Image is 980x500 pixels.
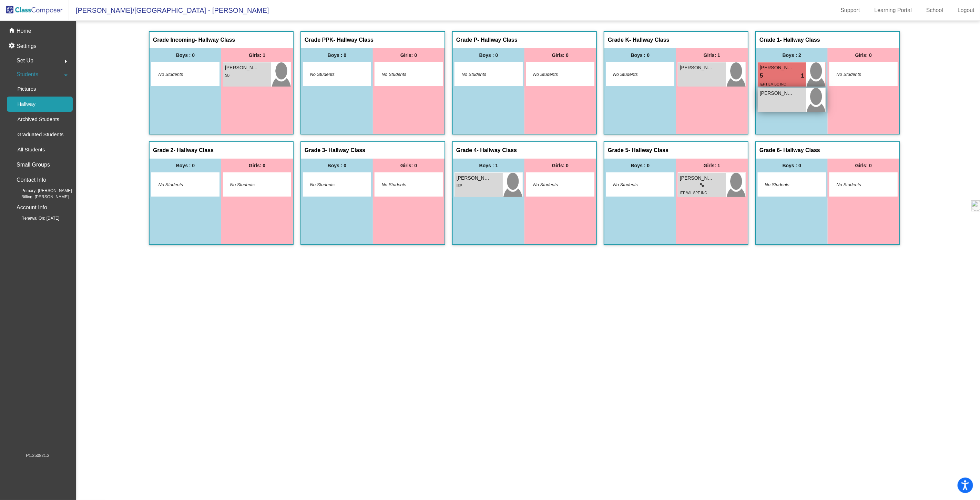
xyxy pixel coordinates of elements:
[801,71,804,80] span: 1
[604,48,676,62] div: Boys : 0
[305,37,334,43] span: Grade PPK
[533,181,576,188] span: No Students
[8,42,17,50] mat-icon: settings
[462,71,505,78] span: No Students
[17,130,63,139] p: Graduated Students
[760,64,794,71] span: [PERSON_NAME]
[17,175,46,185] p: Contact Info
[310,181,353,188] span: No Students
[869,5,918,16] a: Learning Portal
[382,181,425,188] span: No Students
[301,48,373,62] div: Boys : 0
[17,160,50,170] p: Small Groups
[17,203,47,212] p: Account Info
[604,159,676,172] div: Boys : 0
[765,181,808,188] span: No Students
[221,159,293,172] div: Girls: 0
[310,71,353,78] span: No Students
[17,115,59,123] p: Archived Students
[221,48,293,62] div: Girls: 1
[305,147,325,154] span: Grade 3
[69,5,269,16] span: [PERSON_NAME]/[GEOGRAPHIC_DATA] - [PERSON_NAME]
[780,37,820,43] span: - Hallway Class
[10,215,59,221] span: Renewal On: [DATE]
[759,147,780,154] span: Grade 6
[613,71,656,78] span: No Students
[760,90,794,97] span: [PERSON_NAME]
[756,48,828,62] div: Boys : 2
[159,71,202,78] span: No Students
[680,174,714,182] span: [PERSON_NAME]
[759,37,780,43] span: Grade 1
[760,71,763,80] span: 5
[456,37,477,43] span: Grade P
[453,159,524,172] div: Boys : 1
[608,37,629,43] span: Grade K
[457,184,462,188] span: IEP
[325,147,366,154] span: - Hallway Class
[17,27,31,35] p: Home
[17,70,38,79] span: Students
[10,188,72,194] span: Primary: [PERSON_NAME]
[62,71,70,79] mat-icon: arrow_drop_down
[676,159,748,172] div: Girls: 1
[835,5,866,16] a: Support
[153,37,195,43] span: Grade Incoming
[150,48,221,62] div: Boys : 0
[62,57,70,66] mat-icon: arrow_right
[17,146,45,154] p: All Students
[680,64,714,71] span: [PERSON_NAME]
[608,147,629,154] span: Grade 5
[477,37,518,43] span: - Hallway Class
[456,147,477,154] span: Grade 4
[382,71,425,78] span: No Students
[828,159,899,172] div: Girls: 0
[457,174,491,182] span: [PERSON_NAME]
[780,147,820,154] span: - Hallway Class
[828,48,899,62] div: Girls: 0
[613,181,656,188] span: No Students
[524,48,596,62] div: Girls: 0
[159,181,202,188] span: No Students
[334,37,374,43] span: - Hallway Class
[17,42,37,50] p: Settings
[921,5,949,16] a: School
[230,181,273,188] span: No Students
[373,159,445,172] div: Girls: 0
[8,27,17,35] mat-icon: home
[676,48,748,62] div: Girls: 1
[225,73,229,77] span: SB
[629,37,670,43] span: - Hallway Class
[477,147,517,154] span: - Hallway Class
[10,194,69,200] span: Billing: [PERSON_NAME]
[174,147,214,154] span: - Hallway Class
[524,159,596,172] div: Girls: 0
[150,159,221,172] div: Boys : 0
[195,37,235,43] span: - Hallway Class
[629,147,669,154] span: - Hallway Class
[760,82,786,86] span: IEP HLM BC INC
[301,159,373,172] div: Boys : 0
[837,71,880,78] span: No Students
[453,48,524,62] div: Boys : 0
[373,48,445,62] div: Girls: 0
[17,56,33,66] span: Set Up
[837,181,880,188] span: No Students
[153,147,174,154] span: Grade 2
[17,100,35,108] p: Hallway
[225,64,259,71] span: [PERSON_NAME]
[17,85,36,93] p: Pictures
[680,191,707,195] span: IEP WIL SPE INC
[952,5,980,16] a: Logout
[533,71,576,78] span: No Students
[756,159,828,172] div: Boys : 0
